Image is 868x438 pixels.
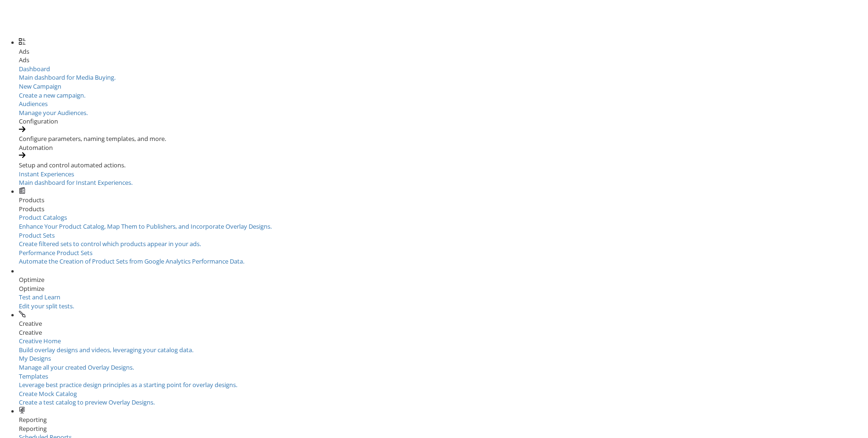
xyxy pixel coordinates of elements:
[19,196,44,204] span: Products
[19,415,47,424] span: Reporting
[19,91,868,100] div: Create a new campaign.
[19,346,868,355] div: Build overlay designs and videos, leveraging your catalog data.
[19,117,868,126] div: Configuration
[19,372,868,381] div: Templates
[19,248,868,257] div: Performance Product Sets
[19,319,42,328] span: Creative
[19,398,868,407] div: Create a test catalog to preview Overlay Designs.
[19,82,868,91] div: New Campaign
[19,161,868,170] div: Setup and control automated actions.
[19,108,868,117] div: Manage your Audiences.
[19,231,868,248] a: Product SetsCreate filtered sets to control which products appear in your ads.
[19,389,868,398] div: Create Mock Catalog
[19,424,868,433] div: Reporting
[19,257,868,266] div: Automate the Creation of Product Sets from Google Analytics Performance Data.
[19,99,868,108] div: Audiences
[19,248,868,266] a: Performance Product SetsAutomate the Creation of Product Sets from Google Analytics Performance D...
[19,293,137,310] a: Test and LearnEdit your split tests.
[19,328,868,337] div: Creative
[19,302,137,311] div: Edit your split tests.
[19,143,868,152] div: Automation
[19,213,868,231] a: Product CatalogsEnhance Your Product Catalog, Map Them to Publishers, and Incorporate Overlay Des...
[19,73,868,82] div: Main dashboard for Media Buying.
[19,240,868,248] div: Create filtered sets to control which products appear in your ads.
[19,354,868,363] div: My Designs
[19,65,868,82] a: DashboardMain dashboard for Media Buying.
[19,293,137,302] div: Test and Learn
[19,205,868,214] div: Products
[19,82,868,99] a: New CampaignCreate a new campaign.
[19,213,868,222] div: Product Catalogs
[19,178,868,187] div: Main dashboard for Instant Experiences.
[19,372,868,389] a: TemplatesLeverage best practice design principles as a starting point for overlay designs.
[19,363,868,372] div: Manage all your created Overlay Designs.
[19,337,868,354] a: Creative HomeBuild overlay designs and videos, leveraging your catalog data.
[19,275,44,284] span: Optimize
[19,222,868,231] div: Enhance Your Product Catalog, Map Them to Publishers, and Incorporate Overlay Designs.
[19,231,868,240] div: Product Sets
[19,337,868,346] div: Creative Home
[19,389,868,407] a: Create Mock CatalogCreate a test catalog to preview Overlay Designs.
[19,56,868,65] div: Ads
[19,354,868,372] a: My DesignsManage all your created Overlay Designs.
[19,65,868,74] div: Dashboard
[19,99,868,117] a: AudiencesManage your Audiences.
[19,134,868,143] div: Configure parameters, naming templates, and more.
[19,47,29,56] span: Ads
[19,170,868,179] div: Instant Experiences
[19,284,868,293] div: Optimize
[19,170,868,187] a: Instant ExperiencesMain dashboard for Instant Experiences.
[19,380,868,389] div: Leverage best practice design principles as a starting point for overlay designs.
